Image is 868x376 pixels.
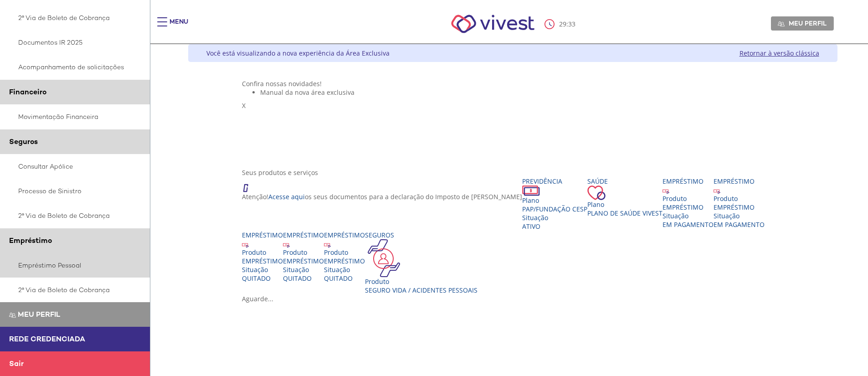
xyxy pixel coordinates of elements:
[242,79,783,159] section: <span lang="pt-BR" dir="ltr">Visualizador do Conteúdo da Web</span> 1
[663,211,714,220] div: Situação
[260,88,354,97] span: Manual da nova área exclusiva
[206,49,390,57] div: Você está visualizando a nova experiência da Área Exclusiva
[242,168,783,177] div: Seus produtos e serviços
[324,231,365,283] a: Empréstimo Produto EMPRÉSTIMO Situação QUITADO
[714,203,765,211] div: EMPRÉSTIMO
[9,87,46,97] span: Financeiro
[283,241,290,248] img: ico_emprestimo.svg
[18,309,60,319] span: Meu perfil
[242,79,783,88] div: Confira nossas novidades!
[365,231,478,294] a: Seguros Produto Seguro Vida / Acidentes Pessoais
[324,257,365,265] div: EMPRÉSTIMO
[242,257,283,265] div: EMPRÉSTIMO
[283,231,324,239] div: Empréstimo
[522,185,540,196] img: ico_dinheiro.png
[587,200,663,209] div: Plano
[789,19,827,27] span: Meu perfil
[714,177,765,229] a: Empréstimo Produto EMPRÉSTIMO Situação EM PAGAMENTO
[242,274,271,283] span: QUITADO
[283,248,324,257] div: Produto
[9,312,16,319] img: Meu perfil
[663,187,669,194] img: ico_emprestimo.svg
[587,209,663,217] span: Plano de Saúde VIVEST
[9,334,85,344] span: Rede Credenciada
[242,265,283,274] div: Situação
[242,231,283,283] a: Empréstimo Produto EMPRÉSTIMO Situação QUITADO
[522,177,587,185] div: Previdência
[714,177,765,185] div: Empréstimo
[663,177,714,229] a: Empréstimo Produto EMPRÉSTIMO Situação EM PAGAMENTO
[283,265,324,274] div: Situação
[663,194,714,203] div: Produto
[242,241,249,248] img: ico_emprestimo.svg
[714,187,720,194] img: ico_emprestimo.svg
[283,231,324,283] a: Empréstimo Produto EMPRÉSTIMO Situação QUITADO
[587,177,663,217] a: Saúde PlanoPlano de Saúde VIVEST
[587,177,663,185] div: Saúde
[559,20,566,28] span: 29
[242,192,522,201] p: Atenção! os seus documentos para a declaração do Imposto de [PERSON_NAME]
[714,211,765,220] div: Situação
[9,137,38,146] span: Seguros
[663,177,714,185] div: Empréstimo
[242,101,246,110] span: X
[9,359,24,368] span: Sair
[324,248,365,257] div: Produto
[522,177,587,231] a: Previdência PlanoPAP/Fundação CESP SituaçãoAtivo
[522,213,587,222] div: Situação
[268,192,305,201] a: Acesse aqui
[9,236,52,245] span: Empréstimo
[568,20,575,28] span: 33
[714,220,765,229] span: EM PAGAMENTO
[324,241,331,248] img: ico_emprestimo.svg
[324,274,353,283] span: QUITADO
[242,231,283,239] div: Empréstimo
[771,16,834,30] a: Meu perfil
[714,194,765,203] div: Produto
[242,294,783,303] div: Aguarde...
[324,231,365,239] div: Empréstimo
[365,277,478,286] div: Produto
[365,239,403,277] img: ico_seguros.png
[663,203,714,211] div: EMPRÉSTIMO
[778,21,785,27] img: Meu perfil
[740,49,819,57] a: Retornar à versão clássica
[242,248,283,257] div: Produto
[324,265,365,274] div: Situação
[522,205,587,213] span: PAP/Fundação CESP
[283,257,324,265] div: EMPRÉSTIMO
[169,17,188,36] div: Menu
[663,220,714,229] span: EM PAGAMENTO
[441,5,544,43] img: Vivest
[283,274,312,283] span: QUITADO
[544,19,577,29] div: :
[522,196,587,205] div: Plano
[365,231,478,239] div: Seguros
[242,177,257,192] img: ico_atencao.png
[365,286,478,294] div: Seguro Vida / Acidentes Pessoais
[242,168,783,303] section: <span lang="en" dir="ltr">ProdutosCard</span>
[587,185,606,200] img: ico_coracao.png
[522,222,540,231] span: Ativo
